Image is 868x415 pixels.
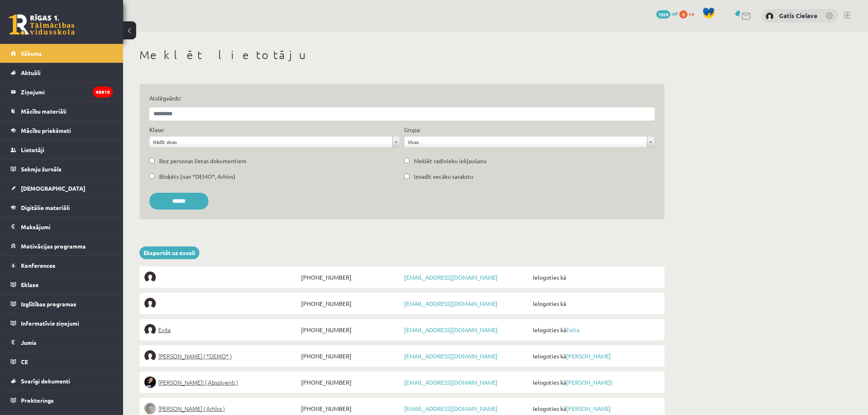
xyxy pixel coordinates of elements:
label: Izvadīt vecāku sarakstu [414,172,473,181]
a: Eklase [11,275,113,294]
span: Ielogoties kā [531,298,660,309]
span: [PERSON_NAME] ( *DEMO* ) [158,350,232,362]
a: Motivācijas programma [11,237,113,255]
span: Informatīvie ziņojumi [21,319,79,327]
a: Lietotāji [11,140,113,159]
a: Evita [144,324,299,335]
span: Rādīt visas [153,137,389,147]
a: Rādīt visas [150,137,400,147]
span: 0 [679,10,688,18]
a: [PERSON_NAME] ( Arhīvs ) [144,403,299,414]
span: Ielogoties kā [531,271,660,283]
a: Mācību materiāli [11,102,113,121]
a: Proktorings [11,391,113,410]
a: Eksportēt uz exceli [139,246,199,259]
span: 1024 [656,10,670,18]
span: [PHONE_NUMBER] [299,271,402,283]
a: [PERSON_NAME]! [566,379,612,386]
span: [PHONE_NUMBER] [299,298,402,309]
a: Jumis [11,333,113,352]
a: [DEMOGRAPHIC_DATA] [11,179,113,198]
span: [DEMOGRAPHIC_DATA] [21,185,85,192]
a: Gatis Cielava [779,11,817,20]
h1: Meklēt lietotāju [139,48,665,62]
a: [EMAIL_ADDRESS][DOMAIN_NAME] [404,326,498,333]
span: [PERSON_NAME]! ( Absolventi ) [158,376,238,388]
legend: Maksājumi [21,217,113,236]
legend: Ziņojumi [21,82,113,101]
span: Svarīgi dokumenti [21,377,70,385]
a: Mācību priekšmeti [11,121,113,140]
a: 0 xp [679,10,698,17]
label: Bloķēts (nav *DEMO*, Arhīvs) [159,172,235,181]
span: Konferences [21,262,55,269]
a: Sekmju žurnāls [11,160,113,178]
span: Proktorings [21,397,54,404]
span: Jumis [21,339,37,346]
span: Visas [408,137,644,147]
a: [EMAIL_ADDRESS][DOMAIN_NAME] [404,379,498,386]
img: Sofija Anrio-Karlauska! [144,376,156,388]
span: xp [689,10,694,17]
a: Sākums [11,44,113,63]
a: [EMAIL_ADDRESS][DOMAIN_NAME] [404,274,498,281]
label: Klase: [149,125,164,134]
img: Lelde Braune [144,403,156,414]
span: Digitālie materiāli [21,204,70,211]
img: Evita [144,324,156,335]
a: Aktuāli [11,63,113,82]
span: Evita [158,324,171,335]
i: 48910 [93,87,113,98]
img: Elīna Elizabete Ancveriņa [144,350,156,362]
span: Lietotāji [21,146,44,153]
a: Konferences [11,256,113,275]
a: [PERSON_NAME]! ( Absolventi ) [144,376,299,388]
span: [PHONE_NUMBER] [299,324,402,335]
a: [EMAIL_ADDRESS][DOMAIN_NAME] [404,300,498,307]
a: [PERSON_NAME] [566,352,611,360]
span: mP [672,10,678,17]
span: Izglītības programas [21,300,76,308]
span: Sākums [21,50,42,57]
a: Izglītības programas [11,294,113,313]
span: Mācību priekšmeti [21,127,71,134]
a: [PERSON_NAME] [566,405,611,412]
img: Gatis Cielava [765,12,774,21]
a: Visas [404,137,654,147]
a: [PERSON_NAME] ( *DEMO* ) [144,350,299,362]
label: Bez personas lietas dokumentiem [159,157,247,165]
a: Evita [566,326,579,333]
a: Svarīgi dokumenti [11,372,113,390]
span: Eklase [21,281,39,288]
a: 1024 mP [656,10,678,17]
span: Ielogoties kā [531,350,660,362]
a: Digitālie materiāli [11,198,113,217]
span: Ielogoties kā [531,403,660,414]
label: Grupa: [404,125,420,134]
span: Mācību materiāli [21,107,66,115]
a: Rīgas 1. Tālmācības vidusskola [9,14,75,35]
span: [PHONE_NUMBER] [299,403,402,414]
span: [PERSON_NAME] ( Arhīvs ) [158,403,225,414]
span: Ielogoties kā [531,324,660,335]
span: Ielogoties kā [531,376,660,388]
span: Motivācijas programma [21,242,86,250]
a: CE [11,352,113,371]
a: Maksājumi [11,217,113,236]
a: Ziņojumi48910 [11,82,113,101]
span: Sekmju žurnāls [21,165,62,173]
label: Atslēgvārds: [149,94,655,103]
a: Informatīvie ziņojumi [11,314,113,333]
label: Meklēt radinieku iekļaušanu [414,157,487,165]
span: CE [21,358,28,365]
span: Aktuāli [21,69,41,76]
span: [PHONE_NUMBER] [299,350,402,362]
a: [EMAIL_ADDRESS][DOMAIN_NAME] [404,405,498,412]
span: [PHONE_NUMBER] [299,376,402,388]
a: [EMAIL_ADDRESS][DOMAIN_NAME] [404,352,498,360]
